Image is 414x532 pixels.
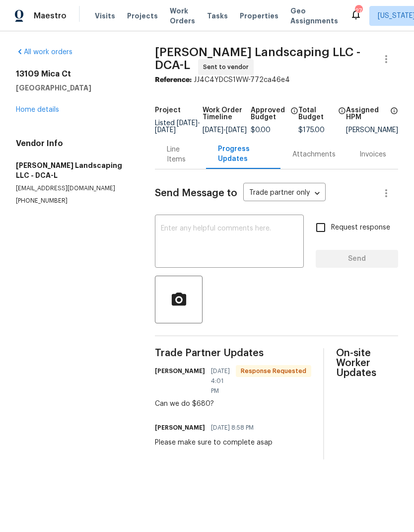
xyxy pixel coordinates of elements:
span: $0.00 [251,127,271,134]
h5: [GEOGRAPHIC_DATA] [16,83,131,93]
div: Please make sure to complete asap [155,438,273,448]
h4: Vendor Info [16,139,131,149]
div: Trade partner only [243,185,326,202]
h2: 13109 Mica Ct [16,69,131,79]
span: The total cost of line items that have been proposed by Opendoor. This sum includes line items th... [338,107,346,127]
span: Maestro [34,11,67,21]
div: Progress Updates [218,144,269,164]
span: Visits [95,11,115,21]
span: - [155,120,200,134]
span: Geo Assignments [290,6,338,26]
span: Send Message to [155,188,237,198]
span: Response Requested [237,366,310,376]
h5: Approved Budget [251,107,287,121]
div: 27 [355,6,362,16]
span: [DATE] 8:58 PM [211,423,254,433]
span: $175.00 [298,127,325,134]
div: Invoices [359,150,386,159]
span: Projects [127,11,158,21]
a: All work orders [16,49,72,56]
h5: Work Order Timeline [203,107,250,121]
h6: [PERSON_NAME] [155,366,205,376]
span: - [203,127,247,134]
span: Trade Partner Updates [155,348,311,358]
p: [EMAIL_ADDRESS][DOMAIN_NAME] [16,184,131,193]
span: The hpm assigned to this work order. [390,107,398,127]
h6: [PERSON_NAME] [155,423,205,433]
h5: Total Budget [298,107,335,121]
h5: Assigned HPM [346,107,387,121]
span: [DATE] [177,120,198,127]
span: [DATE] [226,127,247,134]
span: [PERSON_NAME] Landscaping LLC - DCA-L [155,46,360,71]
span: [DATE] [203,127,223,134]
span: On-site Worker Updates [336,348,398,378]
div: Attachments [292,150,336,159]
span: Tasks [207,12,228,19]
a: Home details [16,106,59,113]
h5: [PERSON_NAME] Landscaping LLC - DCA-L [16,160,131,180]
span: Work Orders [170,6,195,26]
span: [DATE] 4:01 PM [211,366,230,396]
span: Request response [331,223,390,233]
div: Line Items [167,145,194,164]
span: Sent to vendor [203,62,253,72]
b: Reference: [155,76,192,83]
p: [PHONE_NUMBER] [16,197,131,205]
div: [PERSON_NAME] [346,127,398,134]
div: Can we do $680? [155,399,311,409]
span: The total cost of line items that have been approved by both Opendoor and the Trade Partner. This... [290,107,298,127]
span: Listed [155,120,200,134]
h5: Project [155,107,181,114]
span: Properties [240,11,278,21]
div: JJ4C4YDCS1WW-772ca46e4 [155,75,398,85]
span: [DATE] [155,127,176,134]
